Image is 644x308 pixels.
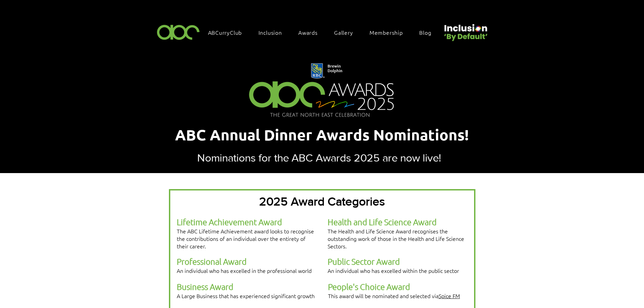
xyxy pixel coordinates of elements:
nav: Site [205,25,442,40]
span: Gallery [334,29,353,36]
span: Inclusion [258,29,282,36]
span: Health and Life Science Award [328,217,437,227]
span: The Health and Life Science Award recognises the outstanding work of those in the Health and Life... [328,227,464,250]
a: Gallery [331,25,363,40]
span: People's Choice Award [328,281,410,292]
span: Professional Award [177,256,247,266]
a: Membership [366,25,413,40]
span: This award will be nominated and selected via [328,292,460,299]
span: Public Sector Award [328,256,400,266]
span: ABCurryClub [208,29,242,36]
img: Untitled design (22).png [442,18,489,42]
span: Nominations for the ABC Awards 2025 are now live! [197,152,441,164]
span: Membership [370,29,403,36]
span: Blog [419,29,431,36]
span: Awards [298,29,318,36]
a: Spice FM [439,292,460,299]
span: An individual who has excelled within the public sector [328,267,459,274]
span: Lifetime Achievement Award [177,217,282,227]
span: The ABC Lifetime Achievement award looks to recognise the contributions of an individual over the... [177,227,314,250]
span: 2025 Award Categories [259,195,385,208]
img: Northern Insights Double Pager Apr 2025.png [240,54,404,128]
a: Blog [416,25,441,40]
span: Business Award [177,281,233,292]
a: ABCurryClub [205,25,252,40]
img: ABC-Logo-Blank-Background-01-01-2.png [155,22,202,42]
div: Inclusion [255,25,292,40]
span: An individual who has excelled in the professional world [177,267,312,274]
div: Awards [295,25,328,40]
span: A Large Business that has experienced significant growth [177,292,315,299]
span: ABC Annual Dinner Awards Nominations! [175,125,469,144]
